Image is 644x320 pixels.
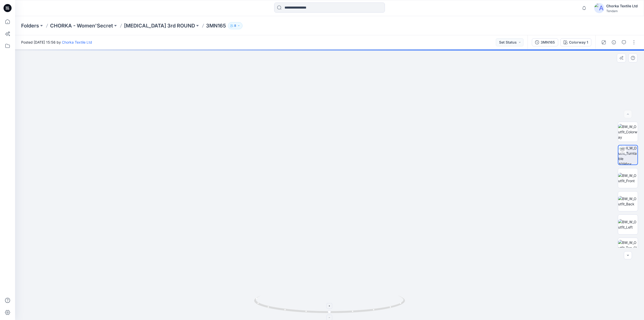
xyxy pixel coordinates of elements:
[569,40,588,45] div: Colorway 1
[618,173,638,183] img: BW_W_Outfit_Front
[234,23,236,28] p: 8
[206,22,226,29] p: 3MN165
[228,22,243,29] button: 8
[610,38,618,46] button: Details
[618,145,637,165] img: BW_W_Outfit_Turntable 4096px
[124,22,195,29] a: [MEDICAL_DATA] 3rd ROUND
[618,196,638,207] img: BW_W_Outfit_Back
[606,9,638,13] div: Tendam
[532,38,558,46] button: 3MN165
[21,22,39,29] a: Folders
[21,40,92,45] span: Posted [DATE] 15:56 by
[618,124,638,140] img: BW_W_Outfit_Colorway
[50,22,113,29] a: CHORKA - Women'Secret
[560,38,591,46] button: Colorway 1
[618,240,638,256] img: BW_W_Outfit_Top_CloseUp
[618,219,638,230] img: BW_W_Outfit_Left
[62,40,92,44] a: Chorka Textile Ltd
[541,40,555,45] div: 3MN165
[606,3,638,9] div: Chorka Textile Ltd
[594,3,604,13] img: avatar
